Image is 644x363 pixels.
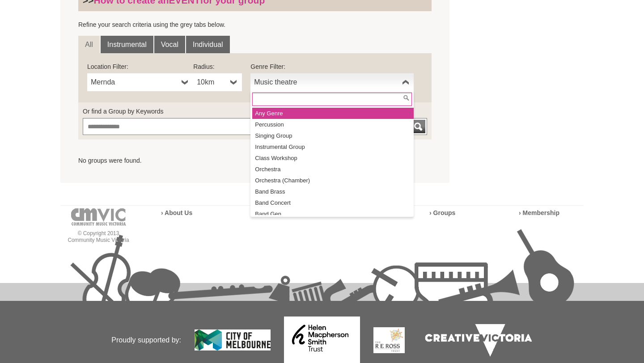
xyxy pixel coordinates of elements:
[101,36,153,54] a: Instrumental
[78,156,432,165] ul: No groups were found.
[87,62,193,71] label: Location Filter:
[252,164,414,175] li: Orchestra
[519,209,559,216] a: › Membership
[87,73,193,91] a: Mernda
[195,329,271,350] img: City of Melbourne
[250,73,414,91] a: Music theatre
[91,77,178,88] span: Mernda
[83,107,427,116] label: Or find a Group by Keywords
[193,62,242,71] label: Radius:
[60,230,136,244] p: © Copyright 2013 Community Music Victoria
[252,186,414,197] li: Band Brass
[186,36,230,54] a: Individual
[252,119,414,130] li: Percussion
[252,130,414,141] li: Singing Group
[78,36,100,54] a: All
[373,327,405,353] img: The Re Ross Trust
[252,175,414,186] li: Orchestra (Chamber)
[161,209,192,216] a: › About Us
[193,73,242,91] a: 10km
[252,197,414,208] li: Band Concert
[252,208,414,219] li: Band Gen
[197,77,227,88] span: 10km
[250,62,414,71] label: Genre Filter:
[252,141,414,152] li: Instrumental Group
[154,36,185,54] a: Vocal
[252,108,414,119] li: Any Genre
[78,20,432,29] p: Refine your search criteria using the grey tabs below.
[250,209,286,216] a: › Resources
[429,209,455,216] a: › Groups
[254,77,398,88] span: Music theatre
[252,152,414,164] li: Class Workshop
[71,208,126,226] img: cmvic-logo-footer.png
